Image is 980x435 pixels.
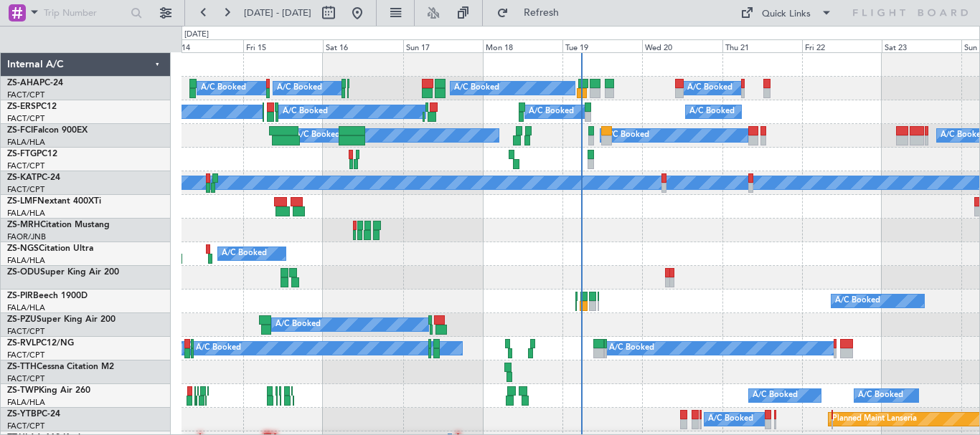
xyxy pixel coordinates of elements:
div: A/C Booked [529,101,574,123]
span: ZS-NGS [7,244,39,253]
a: ZS-RVLPC12/NG [7,339,74,348]
div: Sun 17 [403,39,483,52]
span: ZS-PZU [7,315,37,324]
a: FACT/CPT [7,90,44,100]
span: ZS-KAT [7,173,37,182]
a: ZS-FTGPC12 [7,150,57,158]
div: Tue 19 [562,39,642,52]
div: Thu 21 [722,39,802,52]
a: FACT/CPT [7,161,44,171]
div: A/C Booked [201,77,246,99]
span: ZS-LMF [7,197,37,206]
div: A/C Booked [277,77,322,99]
a: ZS-MRHCitation Mustang [7,221,110,229]
a: ZS-AHAPC-24 [7,79,63,87]
div: A/C Booked [858,385,903,406]
a: ZS-LMFNextant 400XTi [7,197,101,206]
input: Trip Number [44,2,126,24]
span: ZS-YTB [7,410,37,419]
a: FAOR/JNB [7,231,46,242]
a: ZS-NGSCitation Ultra [7,244,93,253]
span: Refresh [512,8,572,18]
a: FALA/HLA [7,208,45,219]
div: A/C Booked [687,77,732,99]
a: ZS-KATPC-24 [7,173,60,182]
div: Fri 22 [802,39,882,52]
div: Thu 14 [164,39,243,52]
a: ZS-FCIFalcon 900EX [7,126,88,135]
div: Fri 15 [243,39,323,52]
span: ZS-PIR [7,292,33,300]
span: ZS-RVL [7,339,36,348]
div: A/C Booked [222,243,267,264]
div: A/C Booked [275,314,321,335]
span: ZS-ERS [7,102,36,111]
a: ZS-YTBPC-24 [7,410,60,419]
button: Quick Links [733,1,839,24]
span: ZS-TWP [7,386,39,395]
span: ZS-MRH [7,221,40,229]
a: FALA/HLA [7,302,45,313]
a: FACT/CPT [7,421,44,431]
div: A/C Booked [689,101,735,123]
div: A/C Booked [196,338,241,359]
div: A/C Booked [835,290,880,312]
a: FACT/CPT [7,326,44,337]
a: ZS-ODUSuper King Air 200 [7,268,119,277]
div: A/C Booked [604,125,649,146]
div: A/C Booked [753,385,798,406]
div: A/C Booked [708,408,753,430]
a: ZS-TTHCessna Citation M2 [7,363,114,371]
a: FACT/CPT [7,350,44,360]
div: [DATE] [184,29,209,41]
div: A/C Booked [609,338,654,359]
button: Refresh [490,1,576,24]
a: FACT/CPT [7,113,44,124]
div: A/C Booked [295,125,340,146]
a: FALA/HLA [7,137,45,148]
a: ZS-PZUSuper King Air 200 [7,315,116,324]
a: FALA/HLA [7,255,45,266]
div: Sat 16 [323,39,402,52]
span: ZS-ODU [7,268,40,277]
a: ZS-ERSPC12 [7,102,57,111]
div: Wed 20 [642,39,722,52]
a: ZS-PIRBeech 1900D [7,292,88,300]
a: FACT/CPT [7,373,44,384]
div: Mon 18 [483,39,562,52]
span: ZS-FCI [7,126,33,135]
span: ZS-FTG [7,150,37,158]
div: A/C Booked [283,101,328,123]
div: Planned Maint Lanseria [832,408,917,430]
span: [DATE] - [DATE] [244,6,311,19]
div: Sat 23 [882,39,961,52]
div: Quick Links [762,7,811,21]
div: A/C Booked [454,77,499,99]
span: ZS-AHA [7,79,39,87]
a: FACT/CPT [7,184,44,195]
a: FALA/HLA [7,397,45,408]
a: ZS-TWPKing Air 260 [7,386,90,395]
span: ZS-TTH [7,363,37,371]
